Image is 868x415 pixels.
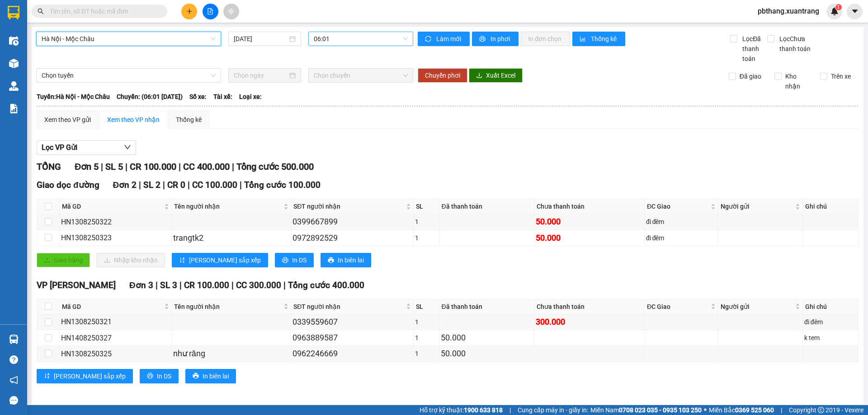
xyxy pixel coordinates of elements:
span: download [476,72,482,79]
span: Mã GD [62,302,162,312]
div: HN1308250325 [61,348,170,359]
td: như răng [172,346,292,362]
span: Chuyến: (06:01 [DATE]) [117,92,183,102]
td: HN1308250323 [60,230,172,246]
span: Tài xế: [213,92,232,102]
span: Hà Nội - Mộc Châu [42,32,216,46]
button: sort-ascending[PERSON_NAME] sắp xếp [37,369,133,383]
div: HN1308250323 [61,232,170,243]
span: Người gửi [721,302,793,312]
span: printer [328,257,334,264]
img: solution-icon [9,104,19,113]
span: | [188,180,190,190]
th: Đã thanh toán [439,199,535,214]
span: Số xe: [189,92,207,102]
div: 300.000 [536,316,643,328]
button: Chuyển phơi [418,68,467,83]
th: Chưa thanh toán [534,299,645,314]
span: sort-ascending [44,373,50,380]
td: 0972892529 [291,230,414,246]
img: logo-vxr [8,6,19,19]
div: 1 [415,333,437,343]
span: In phơi [491,34,511,44]
button: file-add [203,4,218,19]
span: CR 100.000 [184,280,229,290]
div: đi đêm [646,233,717,243]
span: pbthang.xuantrang [750,5,826,17]
td: 0399667899 [291,214,414,230]
div: 50.000 [441,347,533,360]
span: bar-chart [580,36,587,43]
span: | [232,161,234,172]
img: warehouse-icon [9,335,19,344]
td: 0339559607 [291,314,414,330]
button: printerIn DS [275,253,314,267]
button: uploadGiao hàng [37,253,90,267]
input: Tìm tên, số ĐT hoặc mã đơn [50,6,156,16]
img: warehouse-icon [9,59,19,68]
span: In DS [292,255,307,265]
span: printer [479,36,487,43]
span: VP [PERSON_NAME] [37,280,116,290]
th: SL [414,199,439,214]
span: Tên người nhận [174,201,282,211]
button: downloadXuất Excel [469,68,523,83]
div: 1 [415,317,437,327]
th: Ghi chú [803,299,859,314]
span: caret-down [851,7,859,15]
div: 1 [415,233,437,243]
input: 14/08/2025 [234,34,288,44]
span: printer [282,257,288,264]
span: Tổng cước 100.000 [244,180,321,190]
span: Đơn 5 [75,161,99,172]
button: plus [181,4,197,19]
td: 0962246669 [291,346,414,362]
button: bar-chartThống kê [572,32,625,46]
span: SL 2 [143,180,160,190]
th: Ghi chú [803,199,859,214]
span: search [38,8,44,14]
div: như răng [173,347,290,360]
span: printer [193,373,199,380]
button: In đơn chọn [521,32,570,46]
span: Người gửi [721,201,793,211]
span: Giao dọc đường [37,180,99,190]
span: Miền Nam [590,405,702,415]
strong: 0369 525 060 [735,406,774,414]
td: HN1308250322 [60,214,172,230]
span: Hỗ trợ kỹ thuật: [420,405,503,415]
span: SL 5 [105,161,123,172]
div: Xem theo VP nhận [107,115,160,125]
span: down [124,144,131,151]
div: đi đêm [646,217,717,227]
span: | [231,280,234,290]
span: 1 [837,4,840,10]
div: Thống kê [176,115,202,125]
span: Miền Bắc [709,405,774,415]
sup: 1 [835,4,842,10]
th: SL [414,299,439,314]
span: Cung cấp máy in - giấy in: [518,405,588,415]
button: downloadNhập kho nhận [97,253,165,267]
div: 50.000 [536,232,643,244]
span: In biên lai [338,255,364,265]
span: notification [9,376,18,384]
b: Tuyến: Hà Nội - Mộc Châu [37,93,110,100]
span: Tổng cước 400.000 [288,280,364,290]
span: Loại xe: [239,92,262,102]
span: | [283,280,286,290]
img: icon-new-feature [830,7,839,15]
td: 0963889587 [291,330,414,346]
span: CC 100.000 [192,180,237,190]
span: | [781,405,782,415]
span: In biên lai [203,371,229,381]
button: sort-ascending[PERSON_NAME] sắp xếp [172,253,268,267]
th: Chưa thanh toán [534,199,645,214]
span: SĐT người nhận [293,302,404,312]
span: In DS [157,371,171,381]
th: Đã thanh toán [439,299,535,314]
span: ĐC Giao [647,302,709,312]
span: ĐC Giao [647,201,709,211]
button: printerIn biên lai [321,253,371,267]
button: caret-down [847,4,863,19]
